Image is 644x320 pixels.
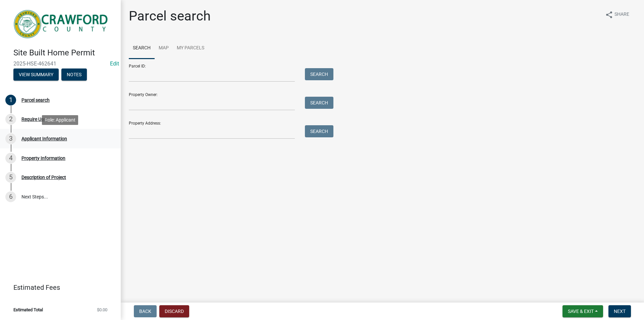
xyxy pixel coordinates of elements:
[305,97,333,109] button: Search
[13,72,59,78] wm-modal-confirm: Summary
[139,309,151,314] span: Back
[21,98,50,102] div: Parcel search
[305,125,333,137] button: Search
[61,68,87,81] button: Notes
[155,38,173,59] a: Map
[21,156,65,161] div: Property Information
[21,117,48,122] div: Require User
[21,175,66,180] div: Description of Project
[562,305,603,317] button: Save & Exit
[5,172,16,183] div: 5
[159,305,189,317] button: Discard
[600,8,635,21] button: shareShare
[42,115,78,125] div: Role: Applicant
[605,11,613,19] i: share
[13,68,59,81] button: View Summary
[5,153,16,164] div: 4
[21,136,67,141] div: Applicant Information
[110,60,119,67] wm-modal-confirm: Edit Application Number
[97,308,107,312] span: $0.00
[13,7,110,41] img: Crawford County, Georgia
[134,305,157,317] button: Back
[608,305,631,317] button: Next
[614,309,626,314] span: Next
[129,38,155,59] a: Search
[568,309,594,314] span: Save & Exit
[61,72,87,78] wm-modal-confirm: Notes
[614,11,629,19] span: Share
[5,95,16,105] div: 1
[5,114,16,125] div: 2
[5,281,110,294] a: Estimated Fees
[173,38,208,59] a: My Parcels
[5,133,16,144] div: 3
[13,308,43,312] span: Estimated Total
[110,60,119,67] a: Edit
[305,68,333,80] button: Search
[13,60,107,67] span: 2025-HSE-462641
[5,191,16,202] div: 6
[13,48,115,58] h4: Site Built Home Permit
[129,8,211,24] h1: Parcel search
